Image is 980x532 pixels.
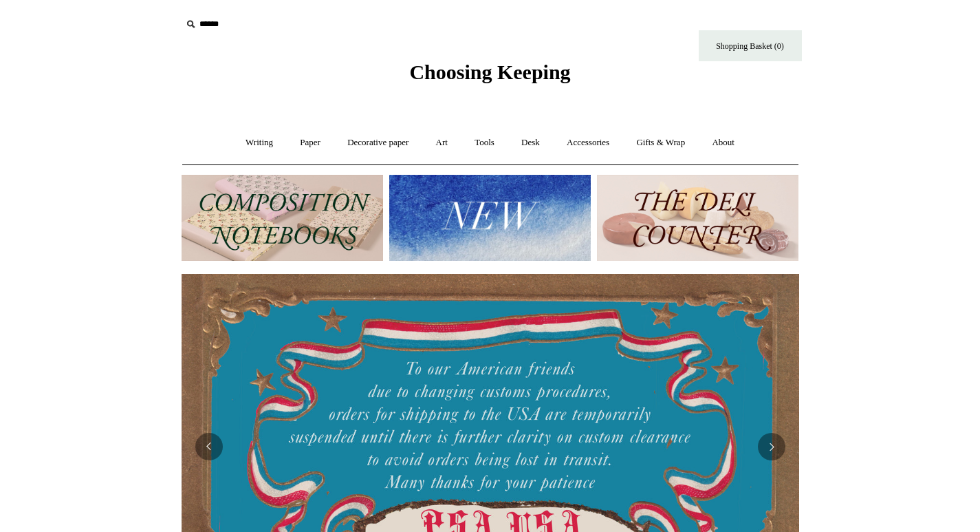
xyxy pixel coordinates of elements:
img: The Deli Counter [597,175,798,261]
a: Paper [287,125,333,161]
a: Art [424,125,460,161]
a: Decorative paper [335,125,421,161]
span: Choosing Keeping [409,61,570,83]
button: Next [758,433,785,460]
a: Gifts & Wrap [624,125,697,161]
a: Shopping Basket (0) [699,30,802,61]
img: 202302 Composition ledgers.jpg__PID:69722ee6-fa44-49dd-a067-31375e5d54ec [182,175,383,261]
a: Writing [233,125,285,161]
button: Previous [195,433,223,460]
a: Desk [509,125,552,161]
img: New.jpg__PID:f73bdf93-380a-4a35-bcfe-7823039498e1 [389,175,591,261]
a: About [699,125,747,161]
a: Accessories [554,125,622,161]
a: Choosing Keeping [409,72,570,81]
a: Tools [462,125,507,161]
